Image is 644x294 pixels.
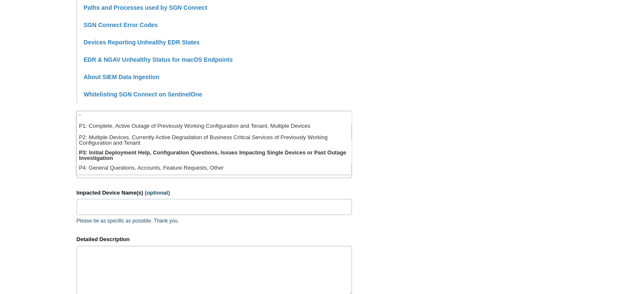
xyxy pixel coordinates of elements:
li: P4: General Questions, Accounts, Feature Requests, Other [77,163,351,174]
label: Impacted Device Name(s) [77,189,352,197]
a: Whitelisting SGN Connect on SentinelOne [84,91,202,98]
li: P3: Initial Deployment Help, Configuration Questions, Issues Impacting Single Devices or Past Out... [77,148,351,163]
li: P2: Multiple Devices, Currently Active Degradation of Business Critical Services of Previously Wo... [77,132,351,148]
p: Please be as specific as possible. Thank you. [77,217,352,225]
span: (optional) [145,190,170,196]
li: - [77,110,351,121]
label: Detailed Description [77,235,352,244]
a: About SIEM Data Ingestion [84,74,160,80]
li: P1: Complete, Active Outage of Previously Working Configuration and Tenant, Multiple Devices [77,121,351,132]
a: Paths and Processes used by SGN Connect [84,4,207,11]
a: EDR & NGAV Unhealthy Status for macOS Endpoints [84,56,233,63]
a: SGN Connect Error Codes [84,22,158,28]
a: Devices Reporting Unhealthy EDR States [84,39,200,46]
